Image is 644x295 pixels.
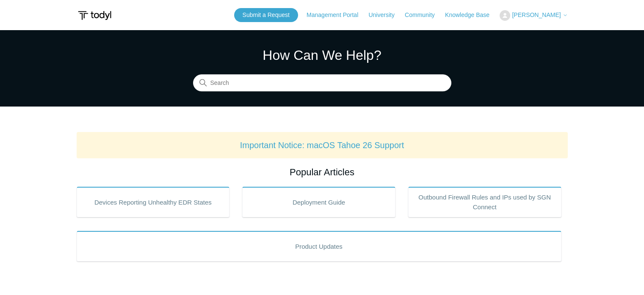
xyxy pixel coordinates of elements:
[500,10,567,21] button: [PERSON_NAME]
[242,187,395,217] a: Deployment Guide
[405,11,443,20] a: Community
[193,75,451,92] input: Search
[77,165,568,179] h2: Popular Articles
[77,8,113,23] img: Todyl Support Center Help Center home page
[234,8,298,22] a: Submit a Request
[77,187,230,217] a: Devices Reporting Unhealthy EDR States
[408,187,561,217] a: Outbound Firewall Rules and IPs used by SGN Connect
[77,231,561,261] a: Product Updates
[368,11,403,20] a: University
[445,11,498,20] a: Knowledge Base
[193,45,451,65] h1: How Can We Help?
[307,11,367,20] a: Management Portal
[240,140,404,150] a: Important Notice: macOS Tahoe 26 Support
[512,11,561,18] span: [PERSON_NAME]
